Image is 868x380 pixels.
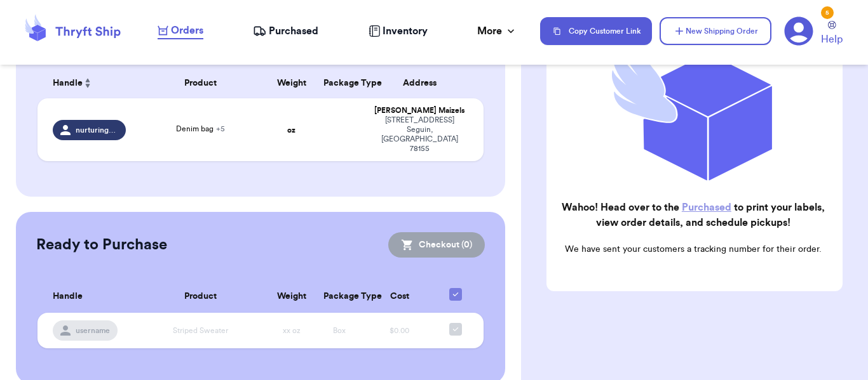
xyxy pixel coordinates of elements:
[53,290,83,303] span: Handle
[283,327,301,334] span: xx oz
[371,106,468,115] div: [PERSON_NAME] Maizels
[171,23,203,38] span: Orders
[557,200,830,230] h2: Wahoo! Head over to the to print your labels, view order details, and schedule pickups!
[287,126,295,134] strong: oz
[176,125,225,133] span: Denim bag
[269,23,318,39] span: Purchased
[477,23,517,39] div: More
[682,202,731,213] a: Purchased
[388,232,485,258] button: Checkout (0)
[557,243,830,256] p: We have sent your customers a tracking number for their order.
[363,68,484,98] th: Address
[158,23,203,39] a: Orders
[133,68,268,98] th: Product
[316,68,364,98] th: Package Type
[76,125,118,135] span: nurturing_love
[253,23,318,39] a: Purchased
[173,327,228,334] span: Striped Sweater
[371,115,468,154] div: [STREET_ADDRESS] Seguin , [GEOGRAPHIC_DATA] 78155
[76,325,110,336] span: username
[268,68,316,98] th: Weight
[383,23,428,39] span: Inventory
[316,280,364,313] th: Package Type
[216,125,225,133] span: + 5
[333,327,346,334] span: Box
[784,16,813,46] a: 5
[540,17,652,45] button: Copy Customer Link
[268,280,316,313] th: Weight
[660,17,771,45] button: New Shipping Order
[36,235,167,255] h2: Ready to Purchase
[83,75,93,91] button: Sort ascending
[821,32,843,47] span: Help
[821,6,834,19] div: 5
[53,77,83,90] span: Handle
[363,280,435,313] th: Cost
[133,280,268,313] th: Product
[390,327,409,334] span: $0.00
[369,23,428,39] a: Inventory
[821,21,843,47] a: Help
